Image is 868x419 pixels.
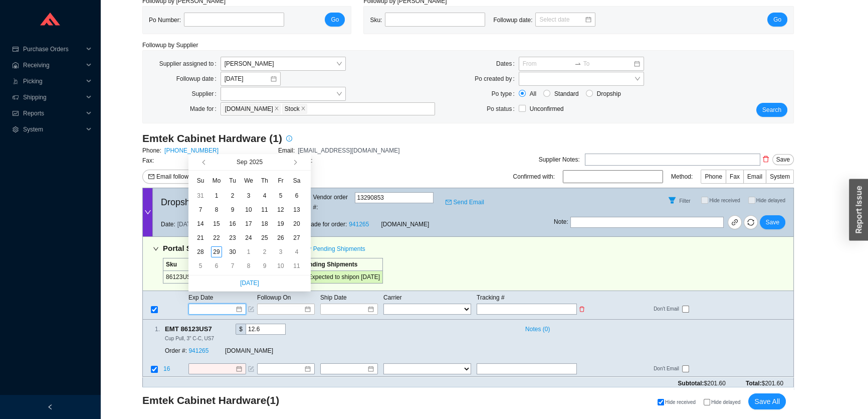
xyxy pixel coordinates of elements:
span: Phone: [142,147,161,154]
button: Search [756,103,787,117]
label: Followup date: [176,72,221,86]
span: Go [331,15,339,25]
td: 2025-10-10 [273,259,289,273]
div: 9 [259,260,270,271]
h3: Emtek Cabinet Hardware ( 1 ) [142,393,357,407]
span: sync [744,219,757,226]
div: Sku: Followup date: [370,13,603,28]
td: 2025-09-06 [289,189,305,203]
span: mail [148,174,154,181]
label: Made for: [190,102,221,116]
div: 10 [275,260,286,271]
div: 19 [275,218,286,229]
div: 8 [211,204,222,215]
div: 3 [275,246,286,257]
span: $201.60 [704,380,725,387]
span: $201.60 [762,380,783,387]
span: Save [766,217,779,227]
span: Purchase Orders [23,41,83,57]
div: Po Number: [149,13,292,28]
div: 26 [275,232,286,243]
span: form [248,306,254,312]
span: Hide delayed [756,198,785,203]
span: Standard [550,89,583,99]
span: Receiving [23,57,83,73]
td: 2025-09-01 [208,189,225,203]
span: Tracking # [477,294,505,301]
span: down [153,246,159,252]
h3: Emtek Cabinet Hardware (1) [142,131,282,146]
span: Email followup request [156,172,217,182]
a: [PHONE_NUMBER] [164,147,219,154]
span: Unconfirmed [530,105,564,112]
div: 11 [291,260,302,271]
span: Followup by Supplier [142,42,198,49]
td: 2025-10-02 [257,245,273,259]
span: Made for order: [306,221,347,228]
span: close [274,106,279,112]
td: 2025-09-08 [208,203,225,217]
th: Fr [273,173,289,189]
button: info-circle [282,131,296,146]
td: 2025-09-14 [192,217,208,231]
input: Hide delayed [704,399,710,405]
div: 3 [243,190,254,201]
div: 20 [291,218,302,229]
span: Search [762,105,781,115]
span: left [47,404,53,410]
td: Pending Shipments [299,258,383,271]
td: 2025-09-03 [241,189,257,203]
td: 2025-09-21 [192,231,208,245]
td: 2025-09-19 [273,217,289,231]
div: 25 [259,232,270,243]
span: [DATE] 10:53am [177,219,222,229]
div: 24 [243,232,254,243]
span: Hide received [709,198,740,203]
span: Don't Email [654,305,682,314]
span: Picking [23,73,83,89]
td: 86123US7 [163,271,207,284]
div: 4 [291,246,302,257]
div: $ [236,324,246,335]
td: 2025-09-07 [192,203,208,217]
input: Hide received [701,197,708,204]
span: Followup On [257,294,291,301]
span: Dropship PO # [161,195,250,210]
span: [DOMAIN_NAME] [225,104,273,113]
label: Po created by: [475,72,518,86]
td: 2025-09-12 [273,203,289,217]
a: 941265 [349,221,369,228]
td: 2025-09-29 [208,245,225,259]
label: Po type: [492,87,519,101]
span: Filter [679,198,690,204]
span: info-circle [283,135,296,142]
td: 2025-09-16 [225,217,241,231]
div: 8 [243,260,254,271]
button: Apply Pending Shipments [290,242,371,256]
div: 1 [211,190,222,201]
span: setting [12,126,19,132]
div: 16 [227,218,238,229]
span: close [301,106,306,112]
input: Hide received [658,399,664,405]
span: Save All [754,396,780,407]
div: 15 [211,218,222,229]
span: Subtotal: [678,378,725,388]
th: Mo [208,173,225,189]
div: 21 [195,232,206,243]
div: 12 [275,204,286,215]
span: filter [665,196,680,204]
button: sync [744,215,758,229]
button: Save [760,215,785,229]
span: Email: [278,147,295,154]
span: Stock [282,104,307,114]
span: Fax [730,173,740,180]
td: 2025-10-07 [225,259,241,273]
td: 2025-09-28 [192,245,208,259]
div: 28 [195,246,206,257]
div: 1 [243,246,254,257]
td: Sku [163,258,207,271]
span: Fax: [142,157,154,164]
div: 22 [211,232,222,243]
div: 14 [195,218,206,229]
